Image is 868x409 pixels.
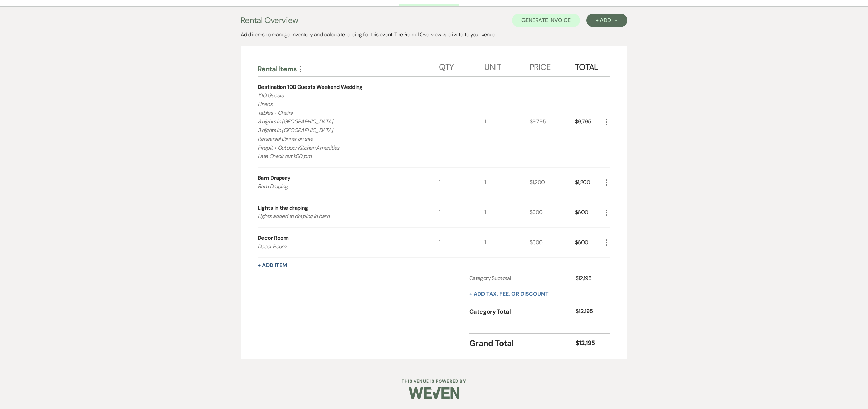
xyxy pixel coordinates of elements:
[575,228,602,257] div: $600
[439,197,485,227] div: 1
[575,77,602,167] div: $9,795
[258,64,439,73] div: Rental Items
[469,307,576,316] div: Category Total
[575,168,602,197] div: $1,200
[484,197,530,227] div: 1
[530,228,575,257] div: $600
[530,56,575,76] div: Price
[469,274,576,283] div: Category Subtotal
[439,77,485,167] div: 1
[409,381,459,405] img: Weven Logo
[586,14,627,27] button: + Add
[484,228,530,257] div: 1
[530,197,575,227] div: $600
[576,307,602,316] div: $12,195
[484,168,530,197] div: 1
[241,31,627,39] div: Add items to manage inventory and calculate pricing for this event. The Rental Overview is privat...
[576,338,602,348] div: $12,195
[484,77,530,167] div: 1
[596,18,618,23] div: + Add
[258,91,421,161] p: 100 Guests Linens Tables + Chairs 3 nights in [GEOGRAPHIC_DATA] 3 nights in [GEOGRAPHIC_DATA] Reh...
[258,242,421,251] p: Decor Room
[530,168,575,197] div: $1,200
[469,291,549,297] button: + Add tax, fee, or discount
[258,174,290,182] div: Barn Drapery
[575,197,602,227] div: $600
[241,14,298,26] h3: Rental Overview
[258,204,308,212] div: Lights in the draping
[439,228,485,257] div: 1
[469,337,576,349] div: Grand Total
[576,274,602,283] div: $12,195
[258,83,363,91] div: Destination 100 Guests Weekend Wedding
[530,77,575,167] div: $9,795
[484,56,530,76] div: Unit
[439,56,485,76] div: Qty
[258,182,421,191] p: Barn Draping
[439,168,485,197] div: 1
[258,234,289,242] div: Decor Room
[575,56,602,76] div: Total
[512,14,580,27] button: Generate Invoice
[258,262,287,268] button: + Add Item
[258,212,421,221] p: Lights added to draping in barn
